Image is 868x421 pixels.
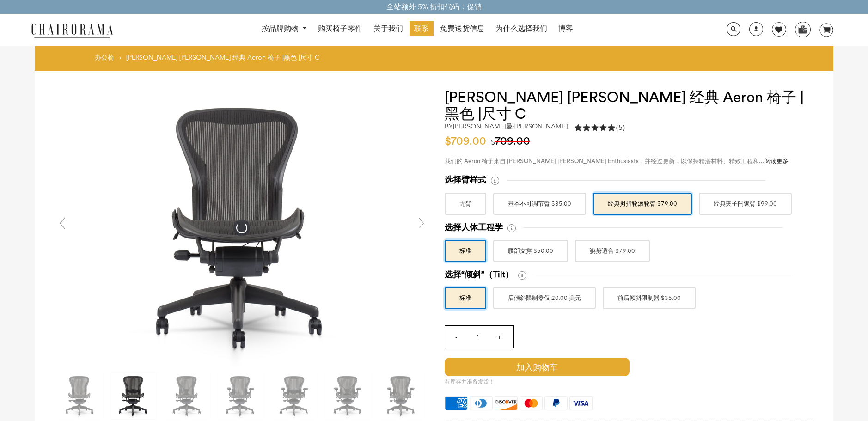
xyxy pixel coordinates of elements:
[795,22,810,36] img: WhatsApp_Image_2024-07-12_at_16.23.01.webp
[318,24,362,34] span: 购买椅子零件
[373,24,403,34] span: 关于我们
[445,158,687,164] span: 我们的 Aeron 椅子来自 [PERSON_NAME] [PERSON_NAME] Enthusiasts，并经过更新，以
[616,123,625,133] span: (5)
[714,195,777,212] font: 经典夹子闩锁臂 $99.00
[813,23,833,37] a: 层
[158,21,677,38] nav: 桌面导航
[119,53,121,61] span: ›
[575,122,625,133] div: 5.0 评分 （5 票）
[271,373,318,419] img: Herman Miller 经典 Aeron 椅子 |黑色 |C 码 - chairorama
[435,21,489,36] a: 免费送货信息
[459,290,471,306] font: 标准
[495,24,547,34] span: 为什么选择我们
[103,223,380,232] a: Herman Miller 经典 Aeron 椅子 |黑色 |C 码 - chairorama
[590,243,635,259] font: 姿势适合 $79.00
[445,122,568,130] h2: by
[103,89,380,366] img: Herman Miller 经典 Aeron 椅子 |黑色 |C 码 - chairorama
[325,373,371,419] img: Herman Miller 经典 Aeron 椅子 |黑色 |C 码 - chairorama
[410,21,434,36] a: 联系
[379,373,425,419] img: Herman Miller 经典 Aeron 椅子 |黑色 |C 码 - chairorama
[26,22,118,38] img: 主席
[495,136,535,147] span: 709.00
[554,21,578,36] a: 博客
[508,290,581,306] font: 后倾斜限制器仅 20.00 美元
[313,21,367,36] a: 购买椅子零件
[445,138,535,146] font: $
[445,378,495,386] span: 有库存并准备发货！
[453,122,568,130] a: [PERSON_NAME]曼·[PERSON_NAME]
[508,243,553,259] font: 腰部支撑 $50.00
[57,373,103,419] img: Herman Miller 经典 Aeron 椅子 |黑色 |C 码 - chairorama
[218,373,264,419] img: Herman Miller 经典 Aeron 椅子 |黑色 |C 码 - chairorama
[459,195,471,212] font: 无臂
[445,136,491,147] span: $709.00
[110,373,157,419] img: Herman Miller 经典 Aeron 椅子 |黑色 |C 码 - chairorama
[414,24,429,34] span: 联系
[445,358,704,376] button: 加入购物车
[445,358,630,376] span: 加入购物车
[445,269,513,280] span: 选择“倾斜”（Tilt）
[445,175,486,185] span: 选择臂样式
[95,53,114,61] a: 办公椅
[95,53,323,66] nav: 面包屑
[491,21,552,36] a: 为什么选择我们
[820,24,833,37] g: 层
[558,24,573,34] span: 博客
[575,122,625,135] a: 5.0 评分 （5 票）
[608,195,677,212] font: 经典拇指轮滚轮臂 $79.00
[687,158,789,164] span: 保持精湛材料、精致工程和...
[262,24,299,33] font: 按品牌购物
[257,22,312,36] a: 按品牌购物
[445,222,503,233] span: 选择人体工程学
[445,326,467,348] input: -
[164,373,210,419] img: Herman Miller 经典 Aeron 椅子 |黑色 |C 码 - chairorama
[445,89,815,122] h1: [PERSON_NAME] [PERSON_NAME] 经典 Aeron 椅子 |黑色 |尺寸 C
[764,158,789,164] a: 阅读更多
[508,195,571,212] font: 基本不可调节臂 $35.00
[369,21,408,36] a: 关于我们
[459,243,471,259] font: 标准
[126,53,319,61] span: [PERSON_NAME] [PERSON_NAME] 经典 Aeron 椅子 |黑色 |尺寸 C
[617,290,681,306] font: 前后倾斜限制器 $35.00
[440,24,484,34] span: 免费送货信息
[489,326,511,348] input: +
